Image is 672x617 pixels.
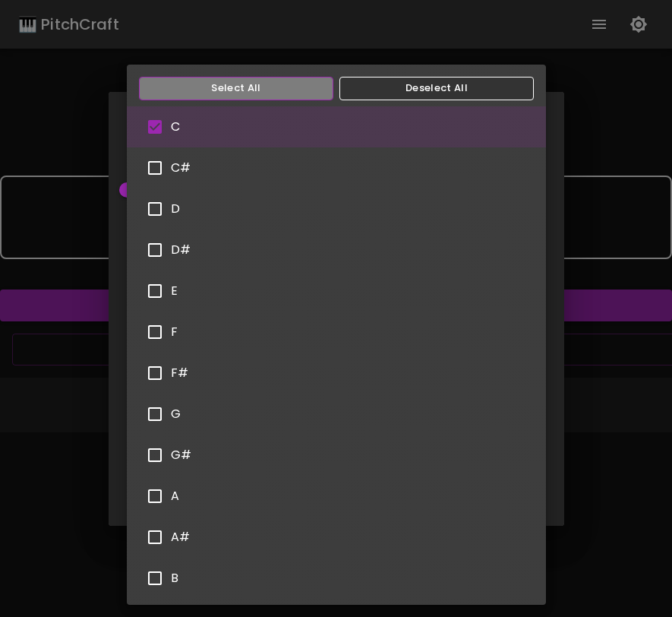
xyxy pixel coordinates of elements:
[171,364,534,382] span: F#
[171,446,534,464] span: G#
[171,118,534,136] span: C
[171,159,534,177] span: C#
[171,200,534,218] span: D
[171,569,534,587] span: B
[171,282,534,300] span: E
[339,77,534,100] button: Deselect All
[171,241,534,259] span: D#
[171,405,534,423] span: G
[171,528,534,546] span: A#
[171,323,534,341] span: F
[171,487,534,505] span: A
[139,77,333,100] button: Select All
